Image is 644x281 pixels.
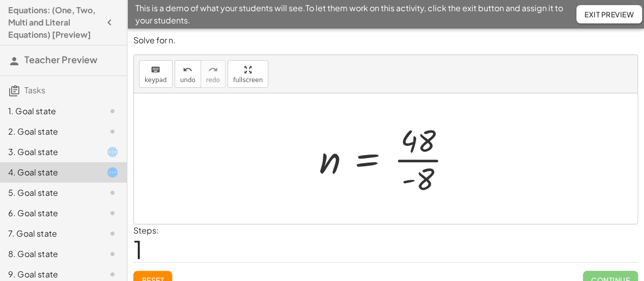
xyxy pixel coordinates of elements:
[228,60,268,88] button: fullscreen
[208,64,218,76] i: redo
[180,76,195,84] span: undo
[106,105,119,117] i: Task not started.
[133,35,638,46] p: Solve for n.
[106,187,119,199] i: Task not started.
[106,125,119,138] i: Task not started.
[8,146,90,158] div: 3. Goal state
[106,207,119,219] i: Task not started.
[145,76,167,84] span: keypad
[133,225,159,236] label: Steps:
[106,146,119,158] i: Task started.
[8,248,90,260] div: 8. Goal state
[133,234,143,265] span: 1
[183,64,192,76] i: undo
[8,187,90,199] div: 5. Goal state
[201,60,226,88] button: redoredo
[24,85,45,95] span: Tasks
[584,10,634,19] span: Exit Preview
[135,2,576,27] span: This is a demo of what your students will see. To let them work on this activity, click the exit ...
[24,54,97,65] span: Teacher Preview
[106,248,119,260] i: Task not started.
[8,166,90,178] div: 4. Goal state
[233,76,263,84] span: fullscreen
[8,125,90,138] div: 2. Goal state
[151,64,160,76] i: keyboard
[206,76,220,84] span: redo
[8,4,100,41] h4: Equations: (One, Two, Multi and Literal Equations) [Preview]
[106,166,119,178] i: Task started.
[8,227,90,240] div: 7. Goal state
[576,5,642,23] button: Exit Preview
[175,60,201,88] button: undoundo
[106,268,119,280] i: Task not started.
[8,207,90,219] div: 6. Goal state
[8,268,90,280] div: 9. Goal state
[8,105,90,117] div: 1. Goal state
[139,60,173,88] button: keyboardkeypad
[106,227,119,240] i: Task not started.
